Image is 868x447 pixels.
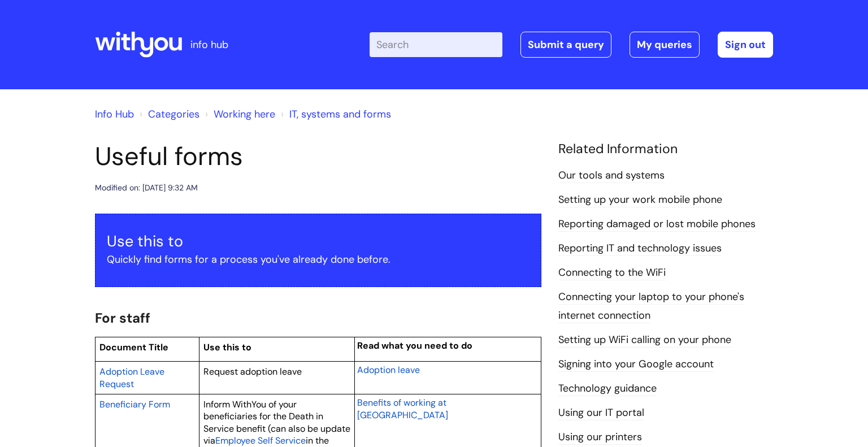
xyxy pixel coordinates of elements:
span: Read what you need to do [357,340,472,351]
h1: Useful forms [95,141,541,172]
a: Connecting your laptop to your phone's internet connection [558,290,744,323]
p: Quickly find forms for a process you've already done before. [107,250,530,268]
span: Use this to [203,341,251,353]
li: Working here [202,105,275,123]
a: Using our IT portal [558,406,644,420]
input: Search [370,32,502,57]
p: info hub [190,36,228,54]
a: Info Hub [95,107,134,121]
a: Submit a query [520,32,611,58]
a: Using our printers [558,430,642,445]
span: Employee Self Service [215,435,306,446]
li: IT, systems and forms [278,105,391,123]
a: My queries [630,32,700,58]
h3: Use this to [107,232,530,250]
a: Reporting damaged or lost mobile phones [558,217,756,232]
span: Document Title [99,341,168,353]
a: Employee Self Service [215,433,306,447]
div: | - [370,32,773,58]
span: Beneficiary Form [99,398,170,410]
a: Benefits of working at [GEOGRAPHIC_DATA] [357,396,448,422]
a: Technology guidance [558,381,657,396]
a: Reporting IT and technology issues [558,241,722,256]
span: Benefits of working at [GEOGRAPHIC_DATA] [357,397,448,421]
a: Setting up your work mobile phone [558,193,722,207]
a: Signing into your Google account [558,357,714,372]
span: Inform WithYou of your beneficiaries for the Death in Service benefit (can also be update via [203,398,350,447]
span: Adoption leave [357,364,420,376]
a: Setting up WiFi calling on your phone [558,333,731,348]
a: IT, systems and forms [289,107,391,121]
a: Beneficiary Form [99,397,170,411]
a: Adoption Leave Request [99,364,164,390]
a: Sign out [718,32,773,58]
a: Working here [214,107,275,121]
h4: Related Information [558,141,773,157]
a: Adoption leave [357,363,420,376]
span: Request adoption leave [203,366,302,377]
span: Adoption Leave Request [99,366,164,390]
a: Our tools and systems [558,168,665,183]
div: Modified on: [DATE] 9:32 AM [95,181,198,195]
a: Connecting to the WiFi [558,266,666,280]
li: Solution home [137,105,199,123]
a: Categories [148,107,199,121]
span: For staff [95,309,150,327]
